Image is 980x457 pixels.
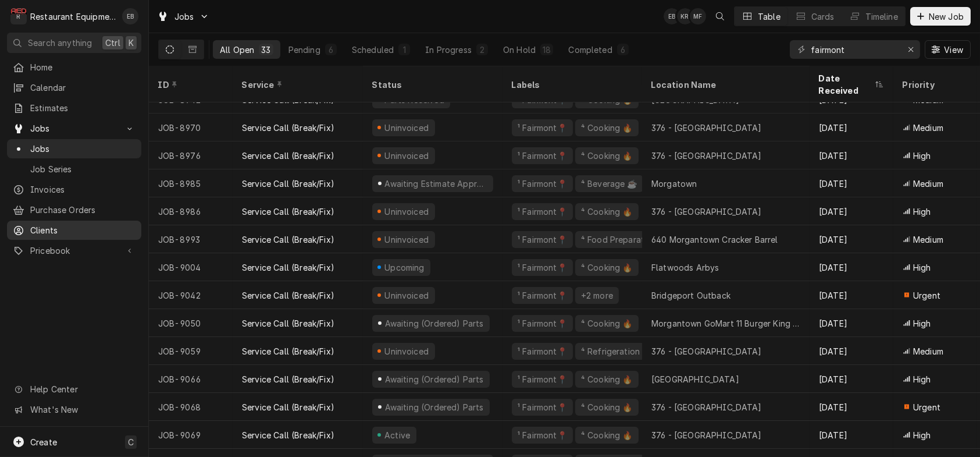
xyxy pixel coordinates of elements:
div: ⁴ Cooking 🔥 [580,150,634,162]
button: Erase input [901,40,920,59]
div: 6 [619,44,626,56]
div: 376 - [GEOGRAPHIC_DATA] [651,122,762,134]
div: JOB-8985 [149,169,233,197]
div: Awaiting (Ordered) Parts [383,317,484,330]
div: 376 - [GEOGRAPHIC_DATA] [651,345,762,357]
button: New Job [910,7,971,26]
span: High [913,261,931,274]
span: C [128,436,134,448]
div: Status [372,79,491,91]
span: High [913,373,931,385]
div: Labels [512,79,633,91]
div: ¹ Fairmont📍 [516,261,568,274]
div: Service Call (Break/Fix) [242,345,334,357]
div: JOB-8970 [149,114,233,141]
div: Service Call (Break/Fix) [242,150,334,162]
div: R [10,8,27,24]
a: Go to Jobs [7,119,141,138]
div: ⁴ Cooking 🔥 [580,122,634,134]
button: Search anythingCtrlK [7,33,141,53]
div: ⁴ Cooking 🔥 [580,401,634,413]
a: Go to What's New [7,400,141,419]
div: Date Received [819,72,872,97]
span: Help Center [30,383,134,395]
span: Jobs [30,143,136,155]
span: High [913,150,931,162]
div: ¹ Fairmont📍 [516,345,568,357]
div: Flatwoods Arbys [651,261,719,274]
span: View [942,44,965,56]
div: [DATE] [810,421,893,449]
div: [DATE] [810,253,893,281]
span: Estimates [30,102,136,114]
span: Medium [913,233,943,246]
div: ⁴ Cooking 🔥 [580,429,634,441]
div: 376 - [GEOGRAPHIC_DATA] [651,150,762,162]
span: Invoices [30,183,136,196]
div: Uninvoiced [383,345,430,357]
div: ⁴ Cooking 🔥 [580,206,634,218]
div: Scheduled [352,44,394,56]
div: Timeline [865,10,898,23]
a: Clients [7,221,141,240]
div: Uninvoiced [383,289,430,302]
a: Invoices [7,180,141,199]
div: JOB-9059 [149,337,233,365]
input: Keyword search [811,40,898,59]
div: [DATE] [810,114,893,141]
span: Urgent [913,401,940,413]
div: JOB-9066 [149,365,233,393]
div: Location Name [651,79,798,91]
div: Awaiting (Ordered) Parts [383,373,484,385]
div: Service Call (Break/Fix) [242,178,334,190]
div: Completed [568,44,612,56]
span: Urgent [913,289,940,302]
div: Uninvoiced [383,206,430,218]
span: Medium [913,345,943,357]
div: Service Call (Break/Fix) [242,233,334,246]
div: JOB-9050 [149,309,233,337]
span: Jobs [174,10,194,23]
span: High [913,206,931,218]
div: [DATE] [810,393,893,421]
div: [DATE] [810,365,893,393]
div: Service Call (Break/Fix) [242,429,334,441]
div: Morgantown GoMart 11 Burger King 26100 [651,317,800,330]
div: ¹ Fairmont📍 [516,178,568,190]
span: Create [30,437,57,447]
div: EB [122,8,138,24]
div: All Open [220,44,254,56]
div: 1 [401,44,408,56]
a: Go to Help Center [7,380,141,399]
span: New Job [926,10,966,23]
button: View [925,40,971,59]
div: Uninvoiced [383,150,430,162]
div: 640 Morgantown Cracker Barrel [651,233,778,246]
div: JOB-9069 [149,421,233,449]
div: ⁴ Refrigeration ❄️ [580,345,654,357]
div: 376 - [GEOGRAPHIC_DATA] [651,401,762,413]
div: Cards [811,10,835,23]
div: Morgatown [651,178,697,190]
div: 18 [543,44,551,56]
div: ¹ Fairmont📍 [516,206,568,218]
div: Restaurant Equipment Diagnostics [30,10,116,23]
div: [DATE] [810,281,893,309]
div: JOB-8993 [149,225,233,253]
span: Calendar [30,82,136,94]
div: +2 more [580,289,614,302]
div: Service Call (Break/Fix) [242,122,334,134]
div: ⁴ Food Preparation 🔪 [580,233,670,246]
div: [DATE] [810,309,893,337]
div: JOB-8986 [149,197,233,225]
div: 33 [261,44,270,56]
span: Medium [913,122,943,134]
span: High [913,429,931,441]
div: Restaurant Equipment Diagnostics's Avatar [10,8,27,24]
div: ¹ Fairmont📍 [516,317,568,330]
div: Service Call (Break/Fix) [242,373,334,385]
div: 2 [479,44,486,56]
div: [DATE] [810,197,893,225]
div: [GEOGRAPHIC_DATA] [651,373,739,385]
div: Service Call (Break/Fix) [242,401,334,413]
